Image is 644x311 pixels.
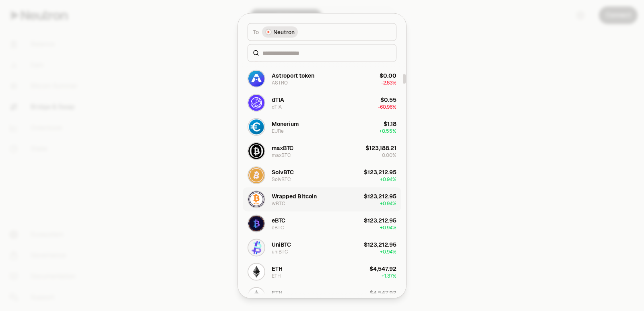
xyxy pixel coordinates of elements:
div: eBTC [272,216,285,224]
div: $123,212.95 [364,168,396,176]
div: SolvBTC [272,168,294,176]
div: $4,547.92 [369,264,396,272]
div: EURe [272,128,284,134]
img: wBTC Logo [248,191,264,207]
img: allETH Logo [248,288,264,304]
div: ETH [272,288,283,297]
button: eBTC LogoeBTCeBTC$123,212.95+0.94% [243,211,401,235]
button: wBTC LogoWrapped BitcoinwBTC$123,212.95+0.94% [243,187,401,211]
div: ASTRO [272,79,288,86]
div: maxBTC [272,144,293,152]
div: UniBTC [272,240,291,248]
div: $123,212.95 [364,216,396,224]
button: ETH LogoETHETH$4,547.92+1.37% [243,260,401,284]
button: allETH LogoETHallETH$4,547.92+1.37% [243,284,401,308]
img: EURe Logo [248,119,264,135]
button: ToNeutron LogoNeutron [248,23,396,41]
div: dTIA [272,95,284,103]
div: $0.00 [380,71,396,79]
button: dTIA LogodTIAdTIA$0.55-60.96% [243,91,401,115]
div: SolvBTC [272,176,291,182]
div: $123,212.95 [364,192,396,200]
span: + 0.94% [380,248,396,255]
span: + 0.94% [380,176,396,182]
div: Astroport token [272,71,314,79]
span: Neutron [273,28,295,36]
span: To [253,28,259,36]
img: dTIA Logo [248,95,264,111]
div: maxBTC [272,152,291,158]
span: -60.96% [378,103,396,110]
button: uniBTC LogoUniBTCuniBTC$123,212.95+0.94% [243,235,401,260]
span: + 1.37% [382,297,396,303]
span: + 0.55% [379,128,396,134]
div: $1.18 [384,119,396,128]
div: allETH [272,297,286,303]
img: maxBTC Logo [248,143,264,159]
div: eBTC [272,224,284,231]
button: SolvBTC LogoSolvBTCSolvBTC$123,212.95+0.94% [243,163,401,187]
div: dTIA [272,103,282,110]
img: uniBTC Logo [248,239,264,255]
img: eBTC Logo [248,215,264,231]
img: SolvBTC Logo [248,167,264,183]
div: ETH [272,272,281,279]
div: $4,547.92 [369,288,396,297]
img: Neutron Logo [266,29,271,34]
div: Monerium [272,119,299,128]
div: $123,188.21 [365,144,396,152]
span: + 1.37% [382,272,396,279]
div: ETH [272,264,283,272]
span: -2.83% [381,79,396,86]
div: wBTC [272,200,285,206]
div: $123,212.95 [364,240,396,248]
button: maxBTC LogomaxBTCmaxBTC$123,188.210.00% [243,139,401,163]
img: ASTRO Logo [248,70,264,87]
div: $0.55 [380,95,396,103]
img: ETH Logo [248,264,264,280]
span: 0.00% [382,152,396,158]
span: + 0.94% [380,224,396,231]
div: Wrapped Bitcoin [272,192,317,200]
button: EURe LogoMoneriumEURe$1.18+0.55% [243,115,401,139]
button: ASTRO LogoAstroport tokenASTRO$0.00-2.83% [243,66,401,91]
span: + 0.94% [380,200,396,206]
div: uniBTC [272,248,288,255]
